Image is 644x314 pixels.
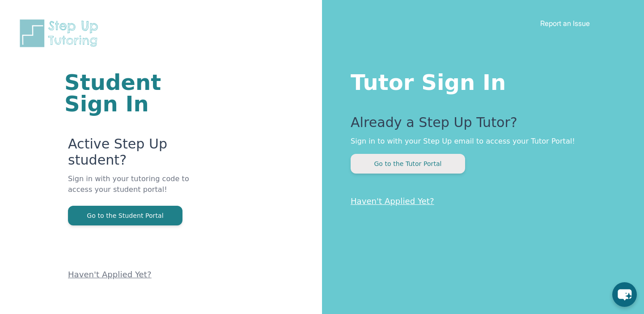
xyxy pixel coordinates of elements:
[68,136,215,174] p: Active Step Up student?
[18,18,104,49] img: Step Up Tutoring horizontal logo
[351,196,434,206] a: Haven't Applied Yet?
[540,19,590,28] a: Report an Issue
[68,174,215,206] p: Sign in with your tutoring code to access your student portal!
[68,211,182,220] a: Go to the Student Portal
[68,206,182,225] button: Go to the Student Portal
[351,136,608,147] p: Sign in to with your Step Up email to access your Tutor Portal!
[68,270,152,279] a: Haven't Applied Yet?
[351,115,608,136] p: Already a Step Up Tutor?
[351,68,608,93] h1: Tutor Sign In
[64,72,215,115] h1: Student Sign In
[351,154,465,174] button: Go to the Tutor Portal
[351,159,465,168] a: Go to the Tutor Portal
[612,282,637,307] button: chat-button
